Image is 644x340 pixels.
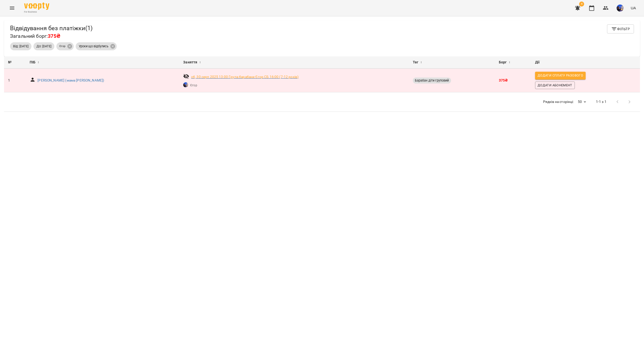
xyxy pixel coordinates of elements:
span: 4 [579,2,584,7]
a: Єгор [190,83,197,88]
button: UA [629,3,638,13]
div: 50 [576,98,588,105]
span: For Business [24,10,49,14]
p: 1-1 з 1 [596,99,607,104]
h5: Відвідування без платіжки ( 1 ) [10,24,93,32]
span: Тег [413,59,418,65]
button: Menu [6,2,18,14]
span: Барабан діти груповий [413,78,451,83]
span: 375₴ [48,33,60,39]
button: Фільтр [607,24,634,33]
a: [PERSON_NAME] (мама [PERSON_NAME]) [37,78,104,83]
div: Єгор [56,42,74,50]
b: 375 ₴ [499,78,508,82]
span: ↕ [420,59,422,65]
span: Фільтр [611,26,630,32]
td: 1 [4,69,26,92]
p: Єгор [59,44,65,49]
a: сб, 30 серп 2025 13:00 Група барабани Єгор СБ 16:00 (7-12 років) [191,74,299,80]
p: Рядків на сторінці: [543,99,574,104]
img: 697e48797de441964643b5c5372ef29d.jpg [617,5,624,12]
span: UA [631,5,636,11]
button: Додати Абонемент [535,82,575,89]
span: Від: [DATE] [10,44,31,49]
span: ↕ [509,59,510,65]
span: ↕ [37,59,39,65]
img: Єгор [183,82,188,87]
span: Додати сплату разового [538,73,583,78]
span: ↕ [199,59,201,65]
span: Додати Абонемент [538,83,572,88]
div: Уроки що відбулись [76,42,117,50]
img: Voopty Logo [24,3,49,10]
h6: Загальний борг: [10,32,93,40]
span: Борг [499,59,507,65]
span: До: [DATE] [33,44,54,49]
div: № [8,59,22,65]
span: ПІБ [30,59,35,65]
span: Уроки що відбулись [76,44,111,49]
span: Заняття [183,59,197,65]
button: Додати сплату разового [535,72,586,79]
div: Дії [535,59,636,65]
